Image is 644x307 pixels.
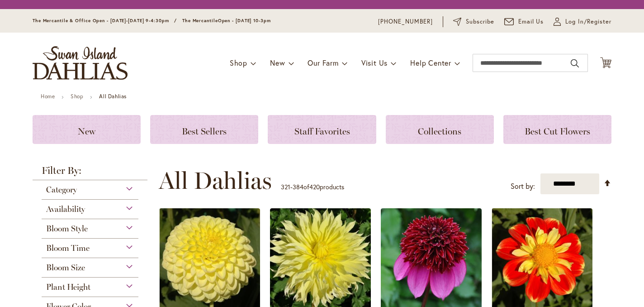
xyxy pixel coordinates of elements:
span: Plant Height [46,282,90,292]
span: Availability [46,204,85,214]
span: 420 [309,182,320,191]
a: [PHONE_NUMBER] [378,17,433,26]
span: Category [46,185,77,195]
a: Subscribe [453,17,494,26]
a: Email Us [504,17,544,26]
span: Bloom Size [46,263,85,273]
span: Visit Us [361,58,388,67]
a: New [33,115,141,144]
span: All Dahlias [159,167,272,194]
span: Open - [DATE] 10-3pm [218,18,271,24]
span: Our Farm [308,58,338,67]
strong: Filter By: [33,166,147,180]
a: Best Sellers [150,115,258,144]
label: Sort by: [511,178,535,195]
a: Log In/Register [554,17,611,26]
a: Staff Favorites [268,115,376,144]
span: New [78,126,95,137]
span: Staff Favorites [294,126,350,137]
span: 321 [281,182,290,191]
span: 384 [293,182,303,191]
span: Help Center [410,58,451,67]
span: Subscribe [466,17,494,26]
a: Collections [386,115,494,144]
span: New [270,58,285,67]
span: The Mercantile & Office Open - [DATE]-[DATE] 9-4:30pm / The Mercantile [33,18,218,24]
span: Bloom Style [46,224,88,234]
a: Best Cut Flowers [503,115,611,144]
a: Shop [71,93,83,100]
span: Collections [418,126,461,137]
button: Search [571,56,579,71]
span: Log In/Register [565,17,611,26]
span: Best Sellers [182,126,227,137]
a: store logo [33,46,128,80]
p: - of products [281,180,344,194]
span: Best Cut Flowers [525,126,590,137]
span: Email Us [518,17,544,26]
span: Bloom Time [46,243,90,253]
span: Shop [230,58,247,67]
a: Home [41,93,55,100]
strong: All Dahlias [99,93,127,100]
